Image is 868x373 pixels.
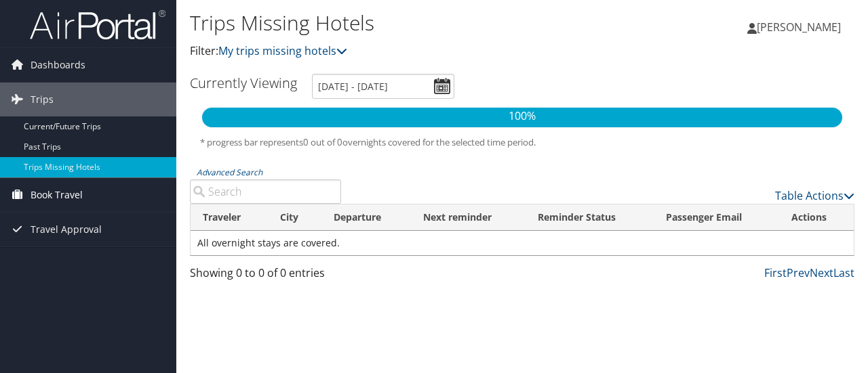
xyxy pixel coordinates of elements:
input: [DATE] - [DATE] [312,74,454,99]
a: [PERSON_NAME] [747,7,854,47]
a: Next [810,265,833,280]
input: Advanced Search [190,179,341,204]
span: Travel Approval [31,213,102,246]
p: Filter: [190,43,633,60]
a: My trips missing hotels [218,43,347,58]
a: Table Actions [775,188,854,203]
th: Passenger Email: activate to sort column ascending [654,204,779,231]
h3: Currently Viewing [190,74,297,92]
span: Trips [31,83,54,116]
h1: Trips Missing Hotels [190,9,633,37]
th: City: activate to sort column ascending [268,204,321,231]
th: Departure: activate to sort column descending [321,204,411,231]
td: All overnight stays are covered. [191,231,854,255]
a: First [764,265,787,280]
th: Next reminder [411,204,526,231]
span: Dashboards [31,48,85,82]
p: 100% [202,108,842,125]
th: Traveler: activate to sort column ascending [191,204,268,231]
img: airportal-logo.png [30,9,165,41]
h5: * progress bar represents overnights covered for the selected time period. [200,136,844,149]
span: [PERSON_NAME] [757,20,841,35]
a: Prev [787,265,810,280]
a: Advanced Search [197,167,262,178]
a: Last [833,265,854,280]
th: Actions [779,204,854,231]
div: Showing 0 to 0 of 0 entries [190,265,341,288]
span: 0 out of 0 [303,136,342,148]
th: Reminder Status [526,204,654,231]
span: Book Travel [31,178,83,212]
